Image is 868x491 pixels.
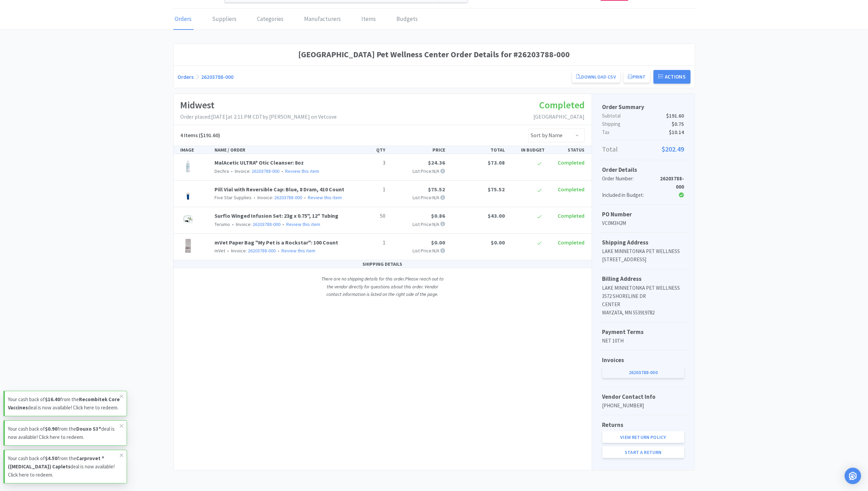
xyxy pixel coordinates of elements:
[540,99,585,111] span: Completed
[508,146,547,154] div: IN BUDGET
[252,194,302,201] span: Invoice:
[281,221,285,227] span: •
[256,9,286,30] a: Categories
[660,175,684,190] strong: 26203788-000
[602,392,684,402] h5: Vendor Contact Info
[558,159,585,166] span: Completed
[308,194,342,201] a: Review this item
[348,146,388,154] div: QTY
[602,219,684,227] p: VC0M3H2M
[201,73,234,80] a: 26203788-000
[602,356,684,365] h5: Invoices
[558,239,585,246] span: Completed
[351,238,385,247] p: 1
[669,128,684,136] span: $10.14
[212,146,348,154] div: NAME / ORDER
[602,175,657,191] div: Order Number:
[672,120,684,128] span: $0.75
[181,238,196,253] img: ff19760ab4be4936a73c5b7cad85b21e_328481.jpeg
[572,71,620,83] a: Download CSV
[491,239,505,246] span: $0.00
[274,194,302,201] a: 26203788-000
[351,158,385,167] p: 3
[428,186,445,193] span: $75.52
[252,168,279,174] a: 26203788-000
[45,396,60,403] strong: $16.40
[215,168,229,174] span: Dechra
[360,9,378,30] a: Items
[395,9,420,30] a: Budgets
[303,194,307,201] span: •
[76,426,101,432] strong: Douxo S3®
[602,431,684,443] a: View Return Policy
[181,132,198,139] span: 4 Items
[8,454,120,479] p: Your cash back of from the deal is now available! Click here to redeem.
[602,120,684,128] p: Shipping
[488,212,505,219] span: $43.00
[8,395,120,412] p: Your cash back of from the deal is now available! Click here to redeem.
[602,327,684,337] h5: Payment Terms
[230,221,280,227] span: Invoice:
[602,103,684,112] h5: Order Summary
[173,9,194,30] a: Orders
[602,274,684,284] h5: Billing Address
[215,239,338,246] a: mVet Paper Bag "My Pet is a Rockstar": 100 Count
[181,131,220,140] h5: ($191.60)
[322,276,444,297] i: There are no shipping details for this order. Please reach out to the vendor directly for questio...
[602,210,684,219] h5: PO Number
[215,221,230,227] span: Terumo
[215,159,304,166] a: MalAcetic ULTRA® Otic Cleanser: 8oz
[602,284,684,292] p: LAKE MINNETONKA PET WELLNESS
[277,248,280,254] span: •
[226,248,230,254] span: •
[602,165,684,175] h5: Order Details
[602,367,684,378] a: 26203788-000
[653,70,691,84] button: Actions
[351,185,385,194] p: 1
[248,248,276,254] a: 26203788-000
[286,221,320,227] a: Review this item
[602,238,684,247] h5: Shipping Address
[602,144,684,155] p: Total
[181,158,196,173] img: b7e59fc3f8854b81b13cf2338b4dbd4e_112749.jpeg
[281,248,315,254] a: Review this item
[351,212,385,220] p: 50
[667,112,684,120] span: $191.60
[225,248,276,254] span: Invoice:
[215,194,252,201] span: Five Star Supplies
[602,402,684,410] p: [PHONE_NUMBER]
[488,159,505,166] span: $73.08
[391,167,445,175] p: List Price: N/A
[388,146,448,154] div: PRICE
[602,247,684,264] p: LAKE MINNETONKA PET WELLNESS [STREET_ADDRESS]
[391,220,445,228] p: List Price: N/A
[624,71,650,83] button: Print
[391,194,445,201] p: List Price: N/A
[231,221,235,227] span: •
[662,144,684,155] span: $202.49
[488,186,505,193] span: $75.52
[285,168,319,174] a: Review this item
[602,128,684,136] p: Tax
[431,212,445,219] span: $0.86
[253,221,280,227] a: 26203788-000
[558,186,585,193] span: Completed
[303,9,343,30] a: Manufacturers
[391,247,445,254] p: List Price: N/A
[431,239,445,246] span: $0.00
[534,112,585,121] p: [GEOGRAPHIC_DATA]
[181,112,337,121] p: Order placed: [DATE] at 2:11 PM CDT by [PERSON_NAME] on Vetcove
[230,168,234,174] span: •
[602,112,684,120] p: Subtotal
[229,168,279,174] span: Invoice:
[178,73,194,80] a: Orders
[174,260,592,268] div: SHIPPING DETAILS
[602,337,684,345] p: NET 10TH
[547,146,587,154] div: STATUS
[280,168,284,174] span: •
[181,97,337,113] h1: Midwest
[215,186,344,193] a: Pill Vial with Reversible Cap: Blue, 8 Dram, 410 Count
[45,455,57,462] strong: $4.50
[253,194,256,201] span: •
[602,191,657,199] div: Included in Budget:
